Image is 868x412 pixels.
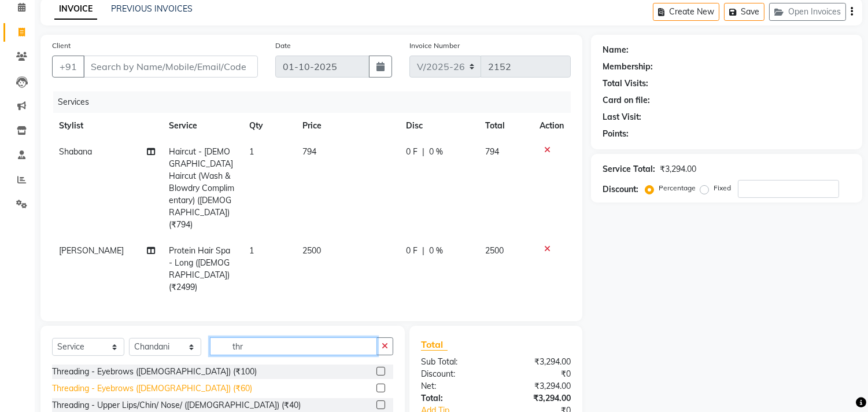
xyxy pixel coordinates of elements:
th: Service [162,113,243,139]
a: PREVIOUS INVOICES [111,3,193,14]
th: Action [533,113,571,139]
button: +91 [52,56,84,78]
th: Qty [242,113,296,139]
div: ₹3,294.00 [660,163,696,175]
input: Search or Scan [210,337,377,355]
span: Total [421,339,448,351]
span: Haircut - [DEMOGRAPHIC_DATA] Haircut (Wash & Blowdry Complimentary) ([DEMOGRAPHIC_DATA]) (₹794) [169,146,235,230]
span: Protein Hair Spa - Long ([DEMOGRAPHIC_DATA]) (₹2499) [169,245,231,292]
span: 1 [249,146,254,157]
div: Discount: [412,368,496,380]
div: Last Visit: [603,111,641,123]
div: Card on file: [603,94,650,106]
div: Total: [412,392,496,404]
span: 0 % [429,146,443,158]
div: Discount: [603,183,638,196]
label: Invoice Number [409,41,460,51]
span: 0 % [429,245,443,257]
div: ₹3,294.00 [496,356,580,368]
label: Percentage [659,183,696,193]
th: Total [479,113,533,139]
th: Price [296,113,399,139]
div: Sub Total: [412,356,496,368]
label: Client [52,41,71,51]
div: ₹0 [496,368,580,380]
span: 794 [486,146,500,157]
div: Net: [412,380,496,392]
div: Services [53,91,579,113]
button: Create New [653,3,719,21]
div: Total Visits: [603,78,648,90]
div: ₹3,294.00 [496,392,580,404]
th: Stylist [52,113,162,139]
span: 1 [249,245,254,256]
div: Threading - Upper Lips/Chin/ Nose/ ([DEMOGRAPHIC_DATA]) (₹40) [52,399,301,411]
span: 2500 [302,245,321,256]
div: Points: [603,128,629,140]
span: 0 F [406,245,418,257]
span: [PERSON_NAME] [59,245,124,256]
div: Service Total: [603,163,655,175]
span: Shabana [59,146,92,157]
span: 2500 [486,245,504,256]
input: Search by Name/Mobile/Email/Code [83,56,258,78]
label: Fixed [714,183,731,193]
div: Threading - Eyebrows ([DEMOGRAPHIC_DATA]) (₹100) [52,366,257,378]
button: Save [724,3,764,21]
span: | [422,245,424,257]
label: Date [275,41,291,51]
div: ₹3,294.00 [496,380,580,392]
button: Open Invoices [769,3,846,21]
div: Name: [603,44,629,56]
div: Threading - Eyebrows ([DEMOGRAPHIC_DATA]) (₹60) [52,382,252,395]
span: 0 F [406,146,418,158]
th: Disc [399,113,478,139]
span: | [422,146,424,158]
div: Membership: [603,61,653,73]
span: 794 [302,146,316,157]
